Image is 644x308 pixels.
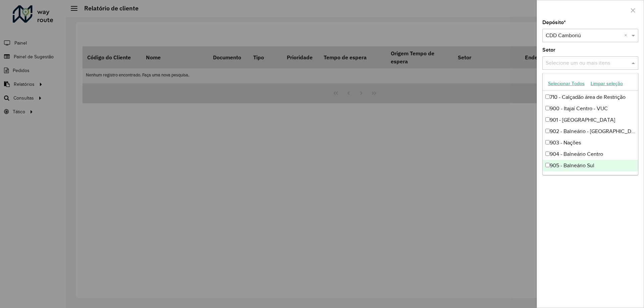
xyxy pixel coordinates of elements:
div: 904 - Balneário Centro [543,148,638,160]
span: Clear all [624,32,630,40]
ng-dropdown-panel: Options list [542,73,638,175]
div: 901 - [GEOGRAPHIC_DATA] [543,114,638,126]
label: Setor [542,46,555,54]
div: 900 - Itajaí Centro - VUC [543,103,638,114]
div: 902 - Balneário - [GEOGRAPHIC_DATA] [543,126,638,137]
div: 905 - Balneário Sul [543,160,638,171]
button: Selecionar Todos [545,78,588,89]
div: 903 - Nações [543,137,638,148]
button: Limpar seleção [588,78,626,89]
label: Depósito [542,18,566,26]
div: 710 - Calçadão área de Restrição [543,91,638,103]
